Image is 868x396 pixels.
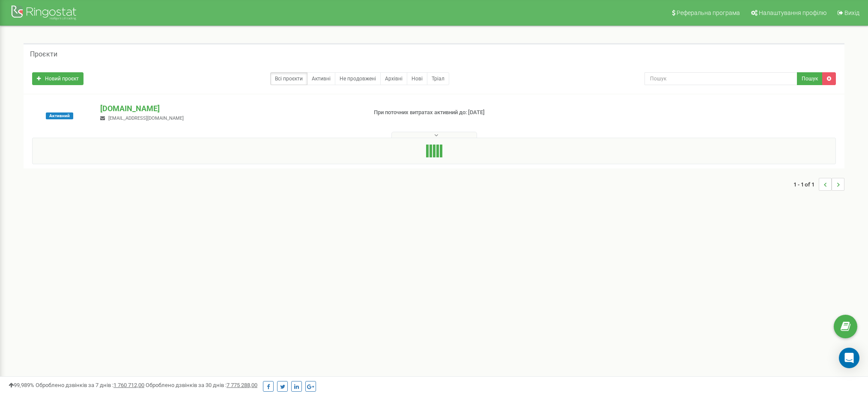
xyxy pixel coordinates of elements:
a: Архівні [380,72,407,85]
span: Оброблено дзвінків за 7 днів : [36,382,144,388]
a: Активні [307,72,335,85]
a: Не продовжені [335,72,381,85]
span: [EMAIL_ADDRESS][DOMAIN_NAME] [108,115,184,121]
a: Нові [407,72,427,85]
p: При поточних витратах активний до: [DATE] [374,109,565,117]
u: 1 760 712,00 [113,382,144,388]
span: Налаштування профілю [759,9,826,16]
input: Пошук [644,72,797,85]
span: Оброблено дзвінків за 30 днів : [146,382,257,388]
u: 7 775 288,00 [227,382,257,388]
span: 1 - 1 of 1 [793,178,819,191]
a: Тріал [427,72,449,85]
span: Активний [46,112,73,119]
button: Пошук [797,72,823,85]
div: Open Intercom Messenger [839,348,859,368]
a: Всі проєкти [270,72,307,85]
span: Вихід [844,9,859,16]
nav: ... [793,169,844,199]
p: [DOMAIN_NAME] [100,103,360,114]
h5: Проєкти [30,50,57,58]
span: 99,989% [9,382,34,388]
a: Новий проєкт [32,72,84,85]
span: Реферальна програма [677,9,740,16]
